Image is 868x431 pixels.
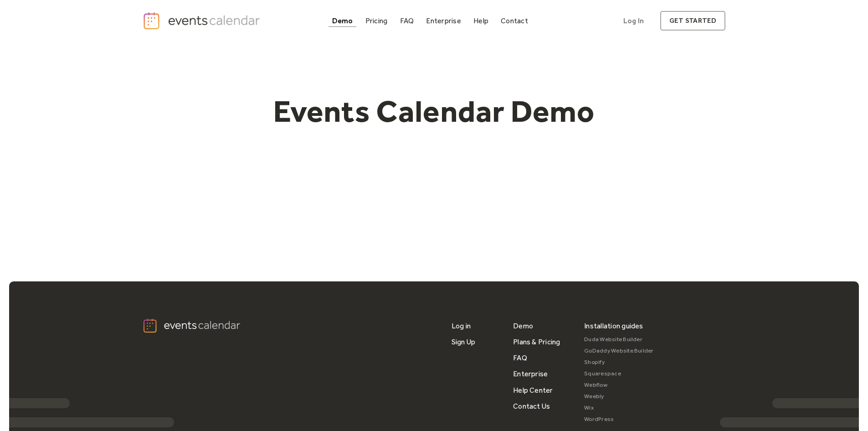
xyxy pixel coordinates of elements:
a: Wix [584,402,654,414]
a: FAQ [513,350,527,366]
div: Help [473,18,488,23]
a: Plans & Pricing [513,334,560,350]
a: Contact [497,15,532,27]
a: Pricing [362,15,391,27]
a: get started [660,11,725,31]
a: Help [470,15,492,27]
a: Log In [614,11,653,31]
a: home [143,11,263,30]
div: FAQ [400,18,414,23]
a: Squarespace [584,368,654,379]
div: Pricing [365,18,388,23]
a: WordPress [584,414,654,425]
a: Webflow [584,379,654,391]
a: GoDaddy Website Builder [584,345,654,357]
a: Enterprise [513,366,548,382]
a: Enterprise [422,15,464,27]
a: Log in [452,318,471,334]
a: Shopify [584,357,654,368]
a: Demo [329,15,357,27]
div: Enterprise [426,18,461,23]
h1: Events Calendar Demo [259,93,609,130]
a: Demo [513,318,533,334]
div: Contact [501,18,528,23]
a: Duda Website Builder [584,334,654,345]
a: Weebly [584,391,654,402]
a: Contact Us [513,398,550,414]
div: Demo [332,18,353,23]
a: Sign Up [452,334,476,350]
a: FAQ [396,15,418,27]
div: Installation guides [584,318,643,334]
a: Help Center [513,382,553,398]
